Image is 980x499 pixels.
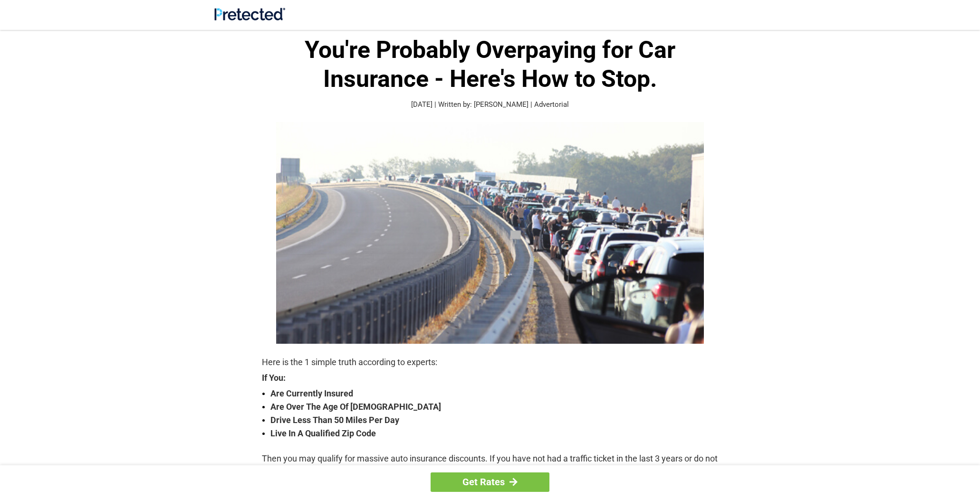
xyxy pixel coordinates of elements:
strong: Drive Less Than 50 Miles Per Day [270,414,718,427]
strong: Are Over The Age Of [DEMOGRAPHIC_DATA] [270,400,718,414]
p: Then you may qualify for massive auto insurance discounts. If you have not had a traffic ticket i... [262,452,718,479]
img: Site Logo [214,8,285,20]
p: Here is the 1 simple truth according to experts: [262,356,718,369]
strong: Are Currently Insured [270,387,718,400]
p: [DATE] | Written by: [PERSON_NAME] | Advertorial [262,99,718,110]
strong: Live In A Qualified Zip Code [270,427,718,440]
strong: If You: [262,374,718,382]
h1: You're Probably Overpaying for Car Insurance - Here's How to Stop. [262,36,718,94]
a: Site Logo [214,13,285,22]
a: Get Rates [431,472,549,492]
